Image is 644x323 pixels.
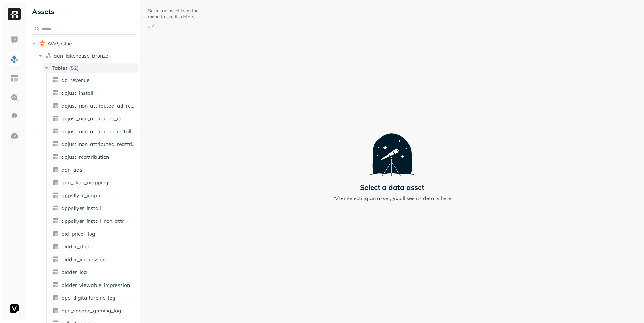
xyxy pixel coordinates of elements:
[10,93,19,102] img: Query Explorer
[50,139,138,149] a: adjust_non_attributed_reattribution
[31,6,137,17] div: Assets
[52,115,59,122] img: table
[61,141,136,147] span: adjust_non_attributed_reattribution
[61,192,100,198] span: appsflyer_inapp
[10,74,19,83] img: Asset Explorer
[50,113,138,124] a: adjust_non_attributed_iap
[10,132,19,140] img: Optimization
[50,241,138,252] a: bidder_click
[52,102,59,109] img: table
[10,304,19,313] img: Voodoo
[52,282,59,288] img: table
[52,166,59,173] img: table
[52,218,59,224] img: table
[50,229,138,239] a: bid_pricer_log
[8,8,21,20] img: Ryft
[61,269,87,275] span: bidder_log
[52,269,59,275] img: table
[45,52,52,59] img: namespace
[50,280,138,290] a: bidder_viewable_impression
[61,128,131,134] span: adjust_non_attributed_install
[69,65,79,71] p: ( 52 )
[52,307,59,314] img: table
[47,40,72,47] span: AWS Glue
[61,166,82,173] span: adn_ads
[39,40,45,47] img: root
[50,254,138,264] a: bidder_impression
[333,194,451,202] p: After selecting an asset, you’ll see its details here
[50,267,138,277] a: bidder_log
[52,179,59,186] img: table
[10,113,19,121] img: Insights
[52,256,59,262] img: table
[50,177,138,188] a: adn_skan_mapping
[360,183,424,192] p: Select a data asset
[37,51,138,61] button: adn_lakehouse_bronze
[61,307,121,314] span: bpe_voodoo_gaming_log
[61,282,130,288] span: bidder_viewable_impression
[50,216,138,226] a: appsflyer_install_non_attr
[61,179,108,186] span: adn_skan_mapping
[50,126,138,136] a: adjust_non_attributed_install
[370,121,414,176] img: Telescope
[148,8,199,20] p: Select an asset from the menu to see its details
[10,55,19,63] img: Assets
[52,90,59,96] img: table
[61,218,124,224] span: appsflyer_install_non_attr
[61,115,125,122] span: adjust_non_attributed_iap
[50,203,138,213] a: appsflyer_install
[54,52,108,59] span: adn_lakehouse_bronze
[61,90,93,96] span: adjust_install
[50,165,138,175] a: adn_ads
[61,230,95,237] span: bid_pricer_log
[43,63,138,73] button: Tables(52)
[61,243,90,250] span: bidder_click
[50,75,138,85] a: ad_revenue
[50,305,138,316] a: bpe_voodoo_gaming_log
[52,65,68,71] span: Tables
[52,243,59,250] img: table
[52,154,59,160] img: table
[61,295,115,301] span: bpe_digitalturbine_log
[52,141,59,147] img: table
[50,152,138,162] a: adjust_reattribution
[50,101,138,111] a: adjust_non_attributed_ad_revenue
[61,102,136,109] span: adjust_non_attributed_ad_revenue
[52,77,59,83] img: table
[61,77,90,83] span: ad_revenue
[61,154,109,160] span: adjust_reattribution
[61,205,101,211] span: appsflyer_install
[50,88,138,98] a: adjust_install
[52,295,59,301] img: table
[50,293,138,303] a: bpe_digitalturbine_log
[31,38,137,49] button: AWS Glue
[61,256,106,262] span: bidder_impression
[52,128,59,134] img: table
[50,190,138,200] a: appsflyer_inapp
[10,36,19,44] img: Dashboard
[148,24,154,28] img: Arrow
[52,205,59,211] img: table
[52,230,59,237] img: table
[52,192,59,198] img: table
